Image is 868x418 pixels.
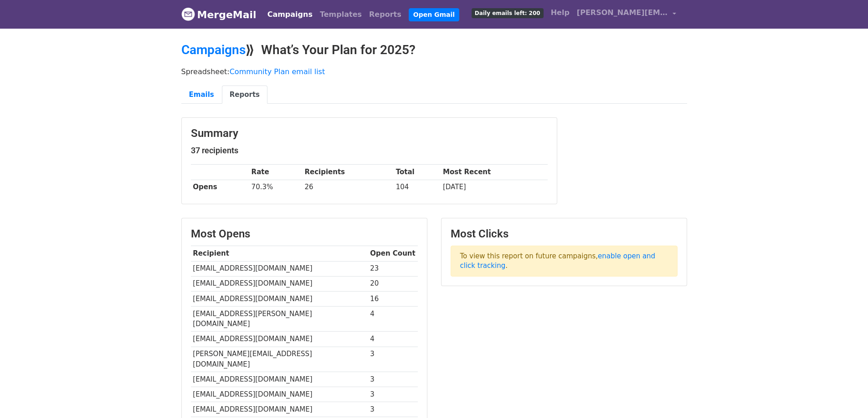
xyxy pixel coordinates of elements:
[230,67,325,76] a: Community Plan email list
[181,7,195,21] img: MergeMail logo
[303,165,394,180] th: Recipients
[191,227,418,241] h3: Most Opens
[368,372,418,387] td: 3
[368,261,418,276] td: 23
[368,402,418,417] td: 3
[394,180,441,195] td: 104
[181,42,687,58] h2: ⟫ What’s Your Plan for 2025?
[368,347,418,372] td: 3
[394,165,441,180] th: Total
[181,67,687,76] p: Spreadsheet:
[316,5,365,24] a: Templates
[191,180,249,195] th: Opens
[191,306,368,332] td: [EMAIL_ADDRESS][PERSON_NAME][DOMAIN_NAME]
[368,306,418,332] td: 4
[191,146,548,156] h5: 37 recipients
[191,127,548,140] h3: Summary
[191,291,368,306] td: [EMAIL_ADDRESS][DOMAIN_NAME]
[191,347,368,372] td: [PERSON_NAME][EMAIL_ADDRESS][DOMAIN_NAME]
[191,387,368,402] td: [EMAIL_ADDRESS][DOMAIN_NAME]
[368,332,418,347] td: 4
[451,246,678,277] p: To view this report on future campaigns, .
[365,5,405,24] a: Reports
[191,276,368,291] td: [EMAIL_ADDRESS][DOMAIN_NAME]
[368,276,418,291] td: 20
[181,5,257,24] a: MergeMail
[249,180,303,195] td: 70.3%
[181,42,246,57] a: Campaigns
[573,4,680,25] a: [PERSON_NAME][EMAIL_ADDRESS][DOMAIN_NAME]
[409,8,459,21] a: Open Gmail
[222,86,267,104] a: Reports
[249,165,303,180] th: Rate
[191,246,368,261] th: Recipient
[577,7,668,18] span: [PERSON_NAME][EMAIL_ADDRESS][DOMAIN_NAME]
[368,387,418,402] td: 3
[468,4,547,22] a: Daily emails left: 200
[472,8,544,18] span: Daily emails left: 200
[191,332,368,347] td: [EMAIL_ADDRESS][DOMAIN_NAME]
[191,261,368,276] td: [EMAIL_ADDRESS][DOMAIN_NAME]
[181,86,222,104] a: Emails
[547,4,573,22] a: Help
[191,372,368,387] td: [EMAIL_ADDRESS][DOMAIN_NAME]
[368,291,418,306] td: 16
[368,246,418,261] th: Open Count
[441,180,547,195] td: [DATE]
[191,402,368,417] td: [EMAIL_ADDRESS][DOMAIN_NAME]
[451,227,678,241] h3: Most Clicks
[441,165,547,180] th: Most Recent
[264,5,316,24] a: Campaigns
[303,180,394,195] td: 26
